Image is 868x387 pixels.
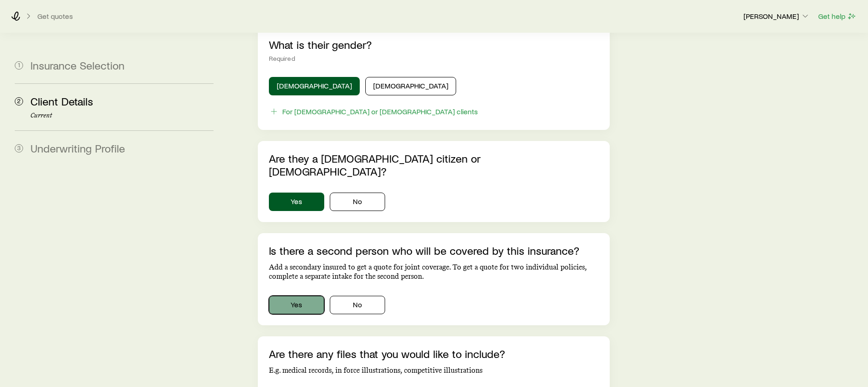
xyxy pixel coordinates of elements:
[269,106,478,117] button: For [DEMOGRAPHIC_DATA] or [DEMOGRAPHIC_DATA] clients
[15,61,23,70] span: 1
[269,193,324,211] button: Yes
[15,97,23,106] span: 2
[30,141,125,155] span: Underwriting Profile
[30,94,93,108] span: Client Details
[269,55,599,62] div: Required
[818,11,857,22] button: Get help
[269,77,360,95] button: [DEMOGRAPHIC_DATA]
[743,12,810,21] p: [PERSON_NAME]
[330,296,385,314] button: No
[30,59,125,72] span: Insurance Selection
[269,296,324,314] button: Yes
[269,263,599,281] p: Add a secondary insured to get a quote for joint coverage. To get a quote for two individual poli...
[269,366,599,375] p: E.g. medical records, in force illustrations, competitive illustrations
[30,112,214,119] p: Current
[330,193,385,211] button: No
[15,144,23,152] span: 3
[37,12,73,21] button: Get quotes
[282,107,478,116] div: For [DEMOGRAPHIC_DATA] or [DEMOGRAPHIC_DATA] clients
[269,347,599,360] p: Are there any files that you would like to include?
[743,11,810,22] button: [PERSON_NAME]
[365,77,456,95] button: [DEMOGRAPHIC_DATA]
[269,244,599,257] p: Is there a second person who will be covered by this insurance?
[269,38,599,51] p: What is their gender?
[269,152,599,178] p: Are they a [DEMOGRAPHIC_DATA] citizen or [DEMOGRAPHIC_DATA]?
